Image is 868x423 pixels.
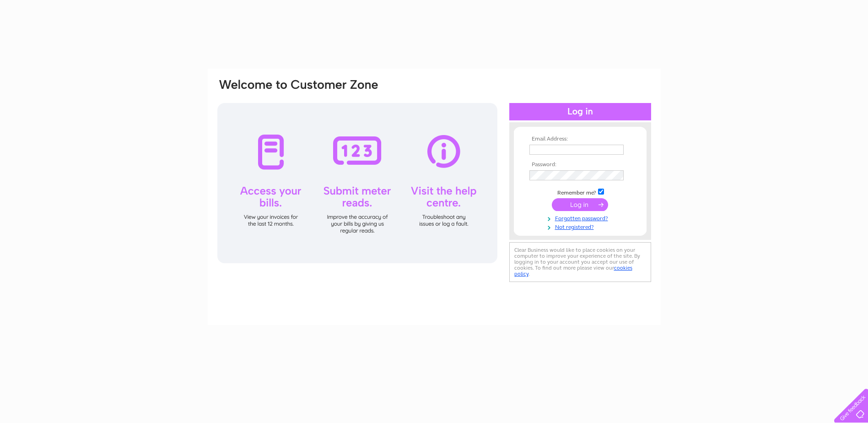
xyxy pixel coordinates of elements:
[527,187,633,196] td: Remember me?
[527,162,633,168] th: Password:
[529,213,633,222] a: Forgotten password?
[529,222,633,231] a: Not registered?
[552,198,608,211] input: Submit
[509,242,651,282] div: Clear Business would like to place cookies on your computer to improve your experience of the sit...
[527,136,633,142] th: Email Address:
[514,265,632,277] a: cookies policy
